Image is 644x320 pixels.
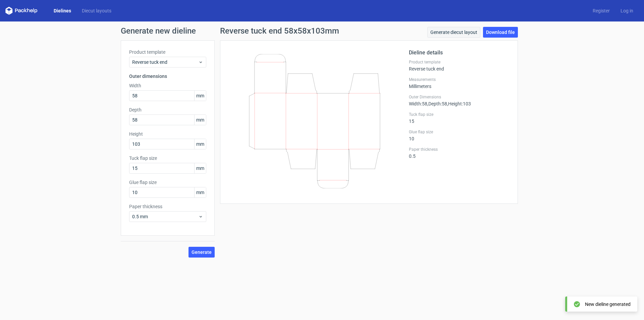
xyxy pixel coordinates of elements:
span: mm [194,91,206,101]
span: 0.5 mm [132,213,198,220]
label: Tuck flap size [409,112,509,117]
label: Width [129,82,206,89]
a: Download file [483,27,518,38]
div: Millimeters [409,77,509,89]
span: Width : 58 [409,101,427,106]
label: Paper thickness [409,147,509,152]
div: 10 [409,129,509,141]
label: Tuck flap size [129,155,206,162]
h1: Reverse tuck end 58x58x103mm [220,27,339,35]
a: Register [587,7,615,14]
label: Measurements [409,77,509,82]
label: Glue flap size [129,179,206,186]
a: Dielines [48,7,76,14]
label: Depth [129,106,206,113]
div: Reverse tuck end [409,59,509,72]
div: 0.5 [409,147,509,159]
a: Log in [615,7,639,14]
label: Product template [129,49,206,55]
span: mm [194,115,206,125]
label: Height [129,131,206,137]
div: 15 [409,112,509,124]
h2: Dieline details [409,49,509,57]
label: Glue flap size [409,129,509,135]
span: mm [194,163,206,173]
button: Generate [189,247,215,258]
label: Outer Dimensions [409,94,509,100]
span: mm [194,187,206,197]
span: mm [194,139,206,149]
a: Diecut layouts [76,7,117,14]
span: , Depth : 58 [427,101,447,106]
h1: Generate new dieline [121,27,523,35]
span: Generate [192,250,212,255]
div: New dieline generated [585,301,631,308]
h3: Outer dimensions [129,73,206,80]
span: , Height : 103 [447,101,471,106]
label: Product template [409,59,509,65]
a: Generate diecut layout [427,27,480,38]
span: Reverse tuck end [132,59,198,65]
label: Paper thickness [129,203,206,210]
